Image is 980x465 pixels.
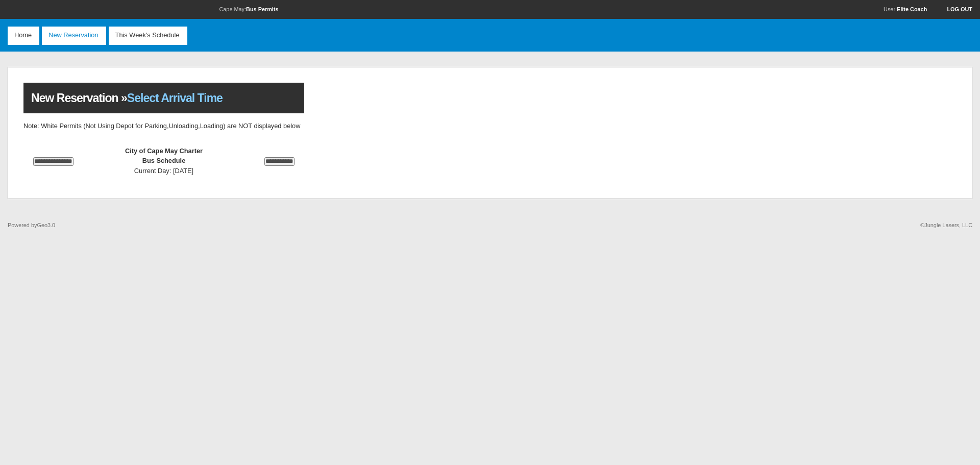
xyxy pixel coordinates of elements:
[111,27,187,45] span: This Week's Schedule
[920,222,972,229] p: ©
[897,6,927,12] a: Elite Coach
[122,146,206,176] center: Current Day: [DATE]
[42,27,106,45] a: New Reservation
[8,222,55,229] p: Powered by
[884,6,972,13] p: User:
[109,27,187,45] a: This Week's Schedule
[37,222,55,228] a: Geo3.0
[23,83,304,113] h1: New Reservation »
[8,6,490,13] p: Cape May:
[246,6,278,12] strong: Bus Permits
[125,147,203,164] b: City of Cape May Charter Bus Schedule
[23,121,304,131] p: Note: White Permits (Not Using Depot for Parking,Unloading,Loading) are NOT displayed below
[127,91,223,105] span: Select Arrival Time
[938,6,972,12] a: Log out
[44,27,106,45] span: New Reservation
[8,27,39,45] a: Home
[924,222,972,228] a: Jungle Lasers, LLC
[10,27,39,45] span: Home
